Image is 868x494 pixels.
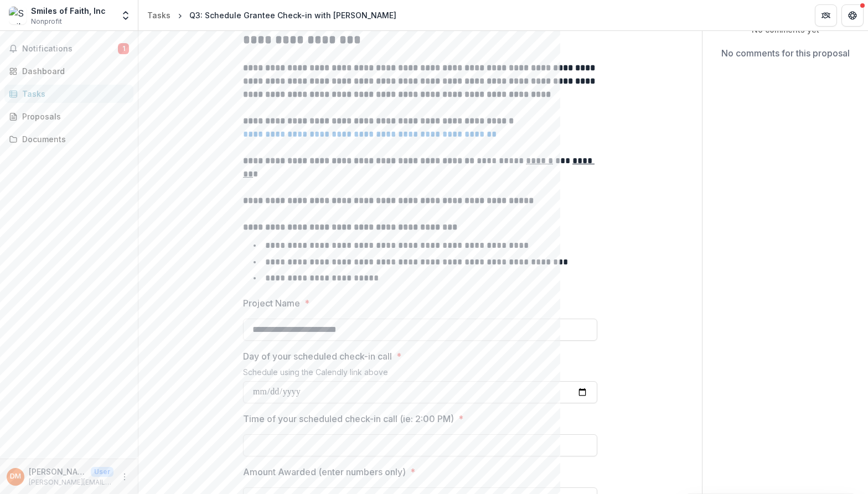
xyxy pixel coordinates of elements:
[118,4,133,27] button: Open entity switcher
[22,65,125,77] div: Dashboard
[22,88,125,100] div: Tasks
[143,7,401,23] nav: breadcrumb
[4,62,133,80] a: Dashboard
[243,350,392,363] p: Day of your scheduled check-in call
[243,465,406,479] p: Amount Awarded (enter numbers only)
[143,7,175,23] a: Tasks
[9,7,27,24] img: Smiles of Faith, Inc
[91,467,113,477] p: User
[815,4,837,27] button: Partners
[4,85,133,103] a: Tasks
[189,9,396,21] div: Q3: Schedule Grantee Check-in with [PERSON_NAME]
[147,9,170,21] div: Tasks
[22,133,125,145] div: Documents
[243,412,454,425] p: Time of your scheduled check-in call (ie: 2:00 PM)
[841,4,864,27] button: Get Help
[4,130,133,148] a: Documents
[22,111,125,122] div: Proposals
[118,470,131,483] button: More
[29,466,86,477] p: [PERSON_NAME]
[243,367,597,381] div: Schedule using the Calendly link above
[118,43,129,54] span: 1
[4,40,133,58] button: Notifications1
[31,17,62,27] span: Nonprofit
[22,44,118,54] span: Notifications
[721,46,850,60] p: No comments for this proposal
[243,297,300,310] p: Project Name
[4,107,133,126] a: Proposals
[10,473,21,480] div: Dr. Jessica McGhee
[29,477,113,487] p: [PERSON_NAME][EMAIL_ADDRESS][DOMAIN_NAME]
[31,5,106,17] div: Smiles of Faith, Inc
